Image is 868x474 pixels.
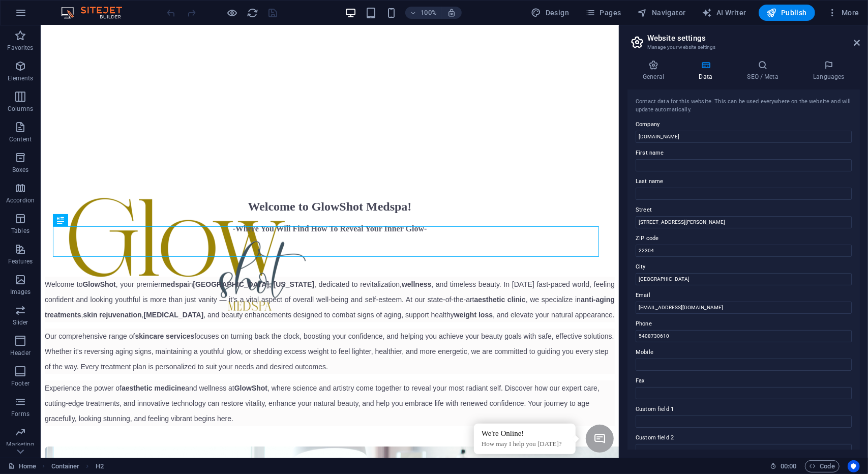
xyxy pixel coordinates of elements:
[11,410,29,418] p: Forms
[636,232,852,245] label: ZIP code
[702,8,746,18] span: AI Writer
[636,147,852,159] label: First name
[10,288,31,296] p: Images
[247,7,259,19] i: Reload page
[441,403,527,413] div: We're Online!
[636,318,852,330] label: Phone
[545,399,573,427] span: Chat Widget
[421,7,437,19] h6: 100%
[781,460,796,472] span: 00 00
[810,460,835,472] span: Code
[823,5,863,21] button: More
[767,8,807,18] span: Publish
[441,414,527,423] p: How may I help you [DATE]?
[647,34,860,43] h2: Website settings
[527,5,574,21] div: Design (Ctrl+Alt+Y)
[827,8,859,18] span: More
[647,43,840,52] h3: Manage your website settings
[405,7,441,19] button: 100%
[636,346,852,359] label: Mobile
[447,8,456,17] i: On resize automatically adjust zoom level to fit chosen device.
[788,462,789,470] span: :
[585,8,621,18] span: Pages
[7,44,33,52] p: Favorites
[636,403,852,416] label: Custom field 1
[8,257,33,265] p: Features
[13,318,28,327] p: Slider
[638,8,686,18] span: Navigator
[527,5,574,21] button: Design
[51,460,104,472] nav: breadcrumb
[531,8,570,18] span: Design
[51,460,80,472] span: Click to select. Double-click to edit
[8,105,33,113] p: Columns
[683,60,732,81] h4: Data
[805,460,840,472] button: Code
[636,118,852,131] label: Company
[636,289,852,302] label: Email
[226,7,238,19] button: Click here to leave preview mode and continue editing
[11,227,29,235] p: Tables
[636,175,852,188] label: Last name
[96,460,104,472] span: Click to select. Double-click to edit
[798,60,860,81] h4: Languages
[12,166,29,174] p: Boxes
[58,7,135,19] img: Editor Logo
[627,60,683,81] h4: General
[8,460,36,472] a: Click to cancel selection. Double-click to open Pages
[8,74,34,82] p: Elements
[6,196,35,204] p: Accordion
[636,432,852,444] label: Custom field 2
[698,5,751,21] button: AI Writer
[759,5,815,21] button: Publish
[247,7,259,19] button: reload
[11,379,29,388] p: Footer
[732,60,798,81] h4: SEO / Meta
[848,460,860,472] button: Usercentrics
[634,5,690,21] button: Navigator
[636,98,852,114] div: Contact data for this website. This can be used everywhere on the website and will update automat...
[636,261,852,273] label: City
[6,440,34,449] p: Marketing
[636,375,852,387] label: Fax
[9,135,32,143] p: Content
[636,204,852,216] label: Street
[10,349,31,357] p: Header
[770,460,797,472] h6: Session time
[581,5,625,21] button: Pages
